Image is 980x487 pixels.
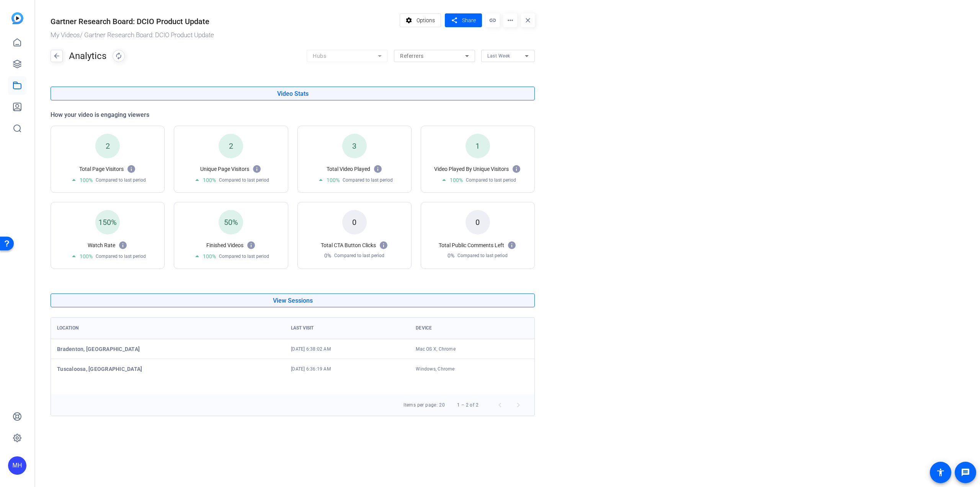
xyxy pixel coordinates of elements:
span: 100% [327,176,340,184]
button: Options [400,13,441,27]
span: 2 [229,141,233,151]
span: 100% [203,253,216,260]
td: Bradenton, [GEOGRAPHIC_DATA] [51,339,285,359]
mat-icon: arrow_drop_down [439,175,449,185]
span: Compared to last period [219,177,269,183]
img: blue-gradient.svg [11,12,23,24]
h5: Total Public Comments Left [439,241,504,249]
mat-icon: link [486,13,500,27]
span: 100% [450,176,463,184]
span: 0% [448,252,454,259]
span: View Sessions [273,298,313,304]
button: Share [445,13,482,27]
span: Compared to last period [466,177,516,183]
div: Gartner Research Board: DCIO Product Update [51,16,209,27]
span: Options [416,13,435,28]
h5: Video Played By Unique Visitors [434,165,509,173]
div: Items per page: [403,401,438,409]
h4: How your video is engaging viewers [51,110,535,120]
span: Video Stats [277,91,309,97]
div: Last visit [291,325,314,331]
a: My Videos [51,31,80,39]
mat-icon: settings [404,13,414,28]
span: Compared to last period [96,177,146,183]
h5: Total Page Visitors [79,165,124,173]
span: Compared to last period [96,253,146,259]
mat-icon: arrow_drop_down [193,252,202,261]
td: [DATE] 6:38:02 AM [285,339,410,359]
h5: Total Video Played [327,165,370,173]
span: 100% [80,253,93,260]
span: Referrers [400,53,424,59]
mat-icon: message [961,468,970,477]
span: 150% [98,218,117,227]
div: Last visit [291,325,403,331]
mat-icon: close [521,13,535,27]
mat-icon: arrow_drop_down [193,175,202,185]
mat-icon: more_horiz [503,13,517,27]
span: Compared to last period [334,253,384,259]
td: Windows, Chrome [410,359,534,379]
mat-icon: arrow_back [51,50,62,62]
h5: Unique Page Visitors [200,165,249,173]
span: Compared to last period [343,177,393,183]
mat-icon: share [449,15,459,26]
span: Compared to last period [219,253,269,259]
td: Mac OS X, Chrome [410,339,534,359]
mat-icon: autorenew [113,50,124,62]
span: 100% [80,176,93,184]
div: / Gartner Research Board: DCIO Product Update [51,30,396,40]
span: 2 [106,141,110,151]
div: 20 [439,401,445,409]
div: 1 – 2 of 2 [457,401,479,409]
span: 50% [224,218,238,227]
span: 0 [475,218,480,227]
button: Next page [509,396,528,414]
th: Location [51,318,285,339]
span: Last Week [487,53,510,59]
h5: Finished Videos [206,241,243,249]
span: Compared to last period [457,253,508,259]
mat-icon: arrow_drop_down [69,252,78,261]
th: Device [410,318,534,339]
span: 0% [324,252,331,259]
td: Tuscaloosa, [GEOGRAPHIC_DATA] [51,359,285,379]
span: Share [462,16,476,25]
h5: Total CTA Button Clicks [321,241,376,249]
span: 3 [352,141,356,151]
mat-icon: arrow_drop_down [69,175,78,185]
h5: Watch Rate [88,241,115,249]
mat-icon: accessibility [936,468,945,477]
span: 100% [203,176,216,184]
span: 1 [475,141,480,151]
span: 0 [352,218,356,227]
h1: Analytics [69,50,106,62]
button: Previous page [491,396,509,414]
td: [DATE] 6:36:19 AM [285,359,410,379]
mat-icon: arrow_drop_down [316,175,325,185]
div: MH [8,456,26,475]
